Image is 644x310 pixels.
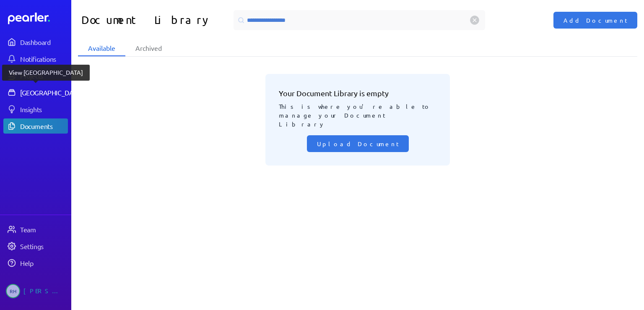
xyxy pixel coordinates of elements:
div: Documents [20,122,67,130]
p: This is where you're able to manage your Document Library [279,99,436,129]
div: Settings [20,242,67,250]
a: Dashboard [8,13,68,24]
a: [GEOGRAPHIC_DATA] [3,85,68,100]
h3: Your Document Library is empty [279,87,436,99]
a: Documents [3,118,68,134]
a: Projects [3,68,68,83]
button: Add Document [553,12,637,29]
span: Add Document [563,16,627,24]
div: Projects [20,71,67,80]
a: Notifications [3,51,68,66]
div: Dashboard [20,38,67,46]
a: RH[PERSON_NAME] [3,281,68,302]
li: Available [78,40,125,56]
a: Team [3,222,68,237]
a: Help [3,255,68,271]
span: Rupert Harvey [6,284,20,298]
a: Insights [3,102,68,117]
span: Upload Document [317,139,399,148]
button: Upload Document [307,135,409,152]
div: Team [20,225,67,234]
a: Settings [3,239,68,254]
a: Dashboard [3,34,68,50]
div: [GEOGRAPHIC_DATA] [20,88,83,97]
div: [PERSON_NAME] [23,284,65,298]
div: Insights [20,105,67,113]
div: Help [20,259,67,267]
h1: Document Library [81,10,215,30]
li: Archived [125,40,172,56]
div: Notifications [20,55,67,63]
